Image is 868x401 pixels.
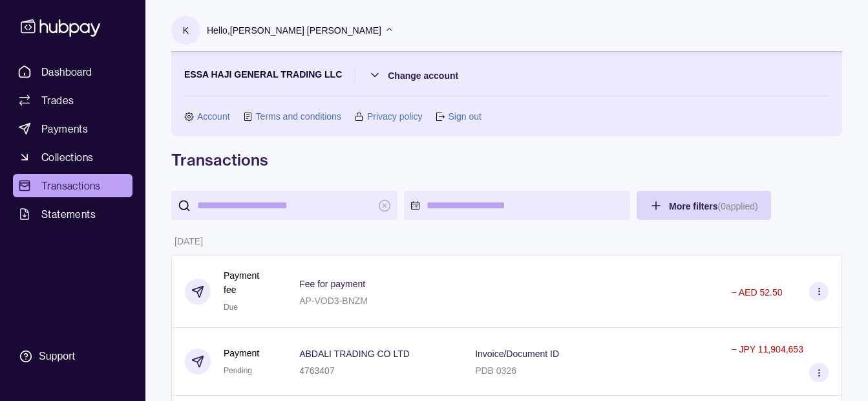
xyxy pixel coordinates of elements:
[13,174,132,197] a: Transactions
[299,279,365,289] p: Fee for payment
[39,349,75,363] div: Support
[388,70,458,81] span: Change account
[256,109,341,124] a: Terms and conditions
[224,366,252,375] span: Pending
[175,236,203,246] p: [DATE]
[41,64,92,80] span: Dashboard
[299,365,335,376] p: 4763407
[13,89,132,112] a: Trades
[731,344,803,354] p: − JPY 11,904,653
[299,349,410,359] p: ABDALI TRADING CO LTD
[368,67,458,83] button: Change account
[637,191,771,220] button: More filters(0applied)
[299,296,368,306] p: AP-VOD3-BNZM
[367,109,423,124] a: Privacy policy
[224,303,238,312] span: Due
[448,109,481,124] a: Sign out
[13,60,132,83] a: Dashboard
[197,109,230,124] a: Account
[183,23,189,38] p: K
[13,343,132,370] a: Support
[13,117,132,140] a: Payments
[13,202,132,226] a: Statements
[41,206,96,222] span: Statements
[731,287,782,298] p: − AED 52.50
[717,201,757,211] p: ( 0 applied)
[41,149,93,165] span: Collections
[224,346,259,360] p: Payment
[171,149,842,170] h1: Transactions
[224,268,273,297] p: Payment fee
[41,92,74,108] span: Trades
[184,67,342,83] p: ESSA HAJI GENERAL TRADING LLC
[669,201,758,211] span: More filters
[475,365,516,376] p: PDB 0326
[197,191,372,220] input: search
[207,23,381,38] p: Hello, [PERSON_NAME] [PERSON_NAME]
[13,146,132,169] a: Collections
[475,349,559,359] p: Invoice/Document ID
[41,121,88,136] span: Payments
[41,178,101,193] span: Transactions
